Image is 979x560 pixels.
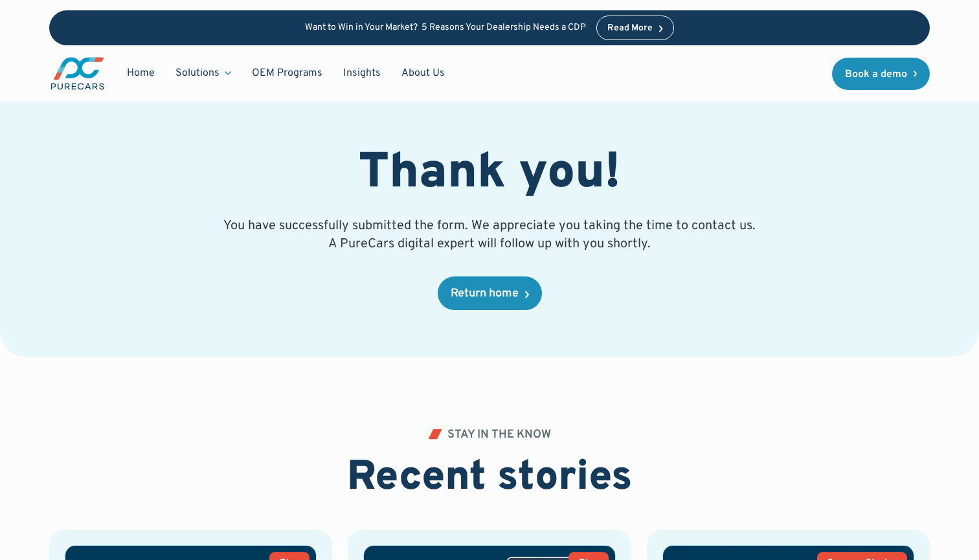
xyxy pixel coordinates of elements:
a: main [49,56,106,91]
p: Want to Win in Your Market? 5 Reasons Your Dealership Needs a CDP [305,23,586,34]
a: OEM Programs [242,61,333,85]
a: Read More [596,16,674,40]
a: Insights [333,61,391,85]
h2: Recent stories [347,454,633,504]
a: Home [117,61,165,85]
div: Solutions [175,66,219,80]
p: You have successfully submitted the form. We appreciate you taking the time to contact us. A Pure... [220,217,759,253]
h1: Thank you! [359,145,620,204]
div: Book a demo [845,69,907,80]
div: Read More [607,24,653,33]
a: Book a demo [832,58,930,90]
div: Return home [451,288,519,300]
img: purecars logo [49,56,106,91]
div: STAY IN THE KNOW [447,429,551,441]
a: Return home [438,276,542,310]
a: About Us [391,61,455,85]
div: Solutions [165,61,242,85]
